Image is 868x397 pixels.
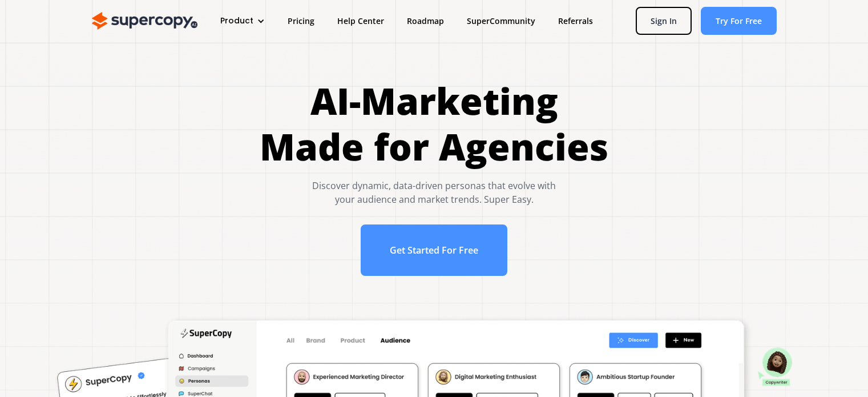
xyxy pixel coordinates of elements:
a: Sign In [636,7,692,35]
div: Product [209,10,276,31]
div: Discover dynamic, data-driven personas that evolve with your audience and market trends. Super Easy. [260,179,608,206]
a: Referrals [547,10,604,31]
a: Help Center [326,10,395,31]
div: Product [220,15,253,27]
h1: AI-Marketing Made for Agencies [260,78,608,170]
a: Roadmap [395,10,455,31]
a: Try For Free [701,7,777,35]
a: Get Started For Free [361,224,507,276]
a: Pricing [276,10,326,31]
a: SuperCommunity [455,10,547,31]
